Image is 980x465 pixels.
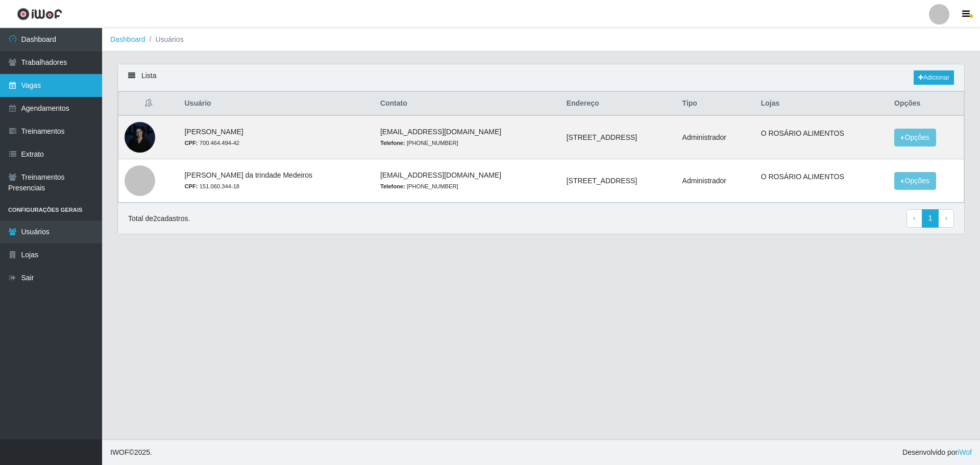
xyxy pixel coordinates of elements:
th: Contato [374,92,560,116]
th: Opções [888,92,964,116]
th: Lojas [755,92,888,116]
span: Desenvolvido por [902,447,972,458]
a: Previous [906,209,922,228]
strong: CPF: [184,183,198,189]
nav: breadcrumb [102,28,980,52]
small: [PHONE_NUMBER] [380,140,458,146]
button: Opções [894,172,936,190]
span: © 2025 . [110,447,152,458]
th: Tipo [676,92,755,116]
th: Usuário [178,92,374,116]
small: 151.060.344-18 [184,183,239,189]
div: Lista [118,64,964,91]
span: › [945,214,947,222]
li: O ROSÁRIO ALIMENTOS [761,128,882,139]
strong: Telefone: [380,140,405,146]
td: [STREET_ADDRESS] [560,159,676,203]
p: Total de 2 cadastros. [128,213,190,224]
td: [PERSON_NAME] da trindade Medeiros [178,159,374,203]
td: [EMAIL_ADDRESS][DOMAIN_NAME] [374,159,560,203]
strong: Telefone: [380,183,405,189]
a: Adicionar [914,70,954,85]
td: Administrador [676,115,755,159]
strong: CPF: [184,140,198,146]
td: [PERSON_NAME] [178,115,374,159]
a: iWof [958,448,972,456]
a: Next [938,209,954,228]
li: O ROSÁRIO ALIMENTOS [761,172,882,182]
li: Usuários [145,34,184,45]
small: 700.464.494-42 [184,140,239,146]
span: ‹ [913,214,916,222]
td: [EMAIL_ADDRESS][DOMAIN_NAME] [374,115,560,159]
img: CoreUI Logo [17,8,62,20]
td: [STREET_ADDRESS] [560,115,676,159]
span: IWOF [110,448,129,456]
small: [PHONE_NUMBER] [380,183,458,189]
a: Dashboard [110,35,145,43]
nav: pagination [906,209,954,228]
th: Endereço [560,92,676,116]
td: Administrador [676,159,755,203]
button: Opções [894,129,936,146]
a: 1 [922,209,939,228]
